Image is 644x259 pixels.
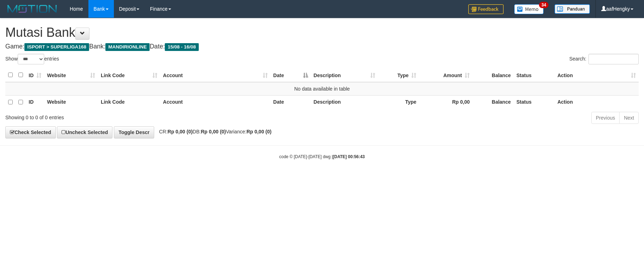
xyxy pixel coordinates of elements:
a: Previous [591,112,620,124]
label: Search: [569,54,639,64]
h1: Mutasi Bank [5,25,639,40]
th: Action: activate to sort column ascending [555,68,639,82]
th: Date: activate to sort column descending [271,68,311,82]
th: Date [271,95,311,109]
th: Website [44,95,98,109]
strong: Rp 0,00 (0) [168,129,193,134]
th: Rp 0,00 [419,95,472,109]
img: MOTION_logo.png [5,4,59,14]
strong: Rp 0,00 (0) [246,129,272,134]
th: Balance [472,95,514,109]
select: Showentries [18,54,44,64]
td: No data available in table [5,82,639,96]
img: Feedback.jpg [468,4,504,14]
span: ISPORT > SUPERLIGA168 [24,43,89,51]
th: Description [311,95,378,109]
a: Toggle Descr [114,126,154,138]
th: Status [514,95,555,109]
th: Account: activate to sort column ascending [160,68,271,82]
strong: Rp 0,00 (0) [201,129,226,134]
strong: [DATE] 00:56:43 [333,154,365,159]
th: Balance [472,68,514,82]
a: Uncheck Selected [57,126,112,138]
input: Search: [588,54,639,64]
a: Check Selected [5,126,56,138]
img: Button%20Memo.svg [514,4,544,14]
span: MANDIRIONLINE [105,43,150,51]
th: ID [26,95,44,109]
th: ID: activate to sort column ascending [26,68,44,82]
th: Type [378,95,419,109]
th: Action [555,95,639,109]
span: CR: DB: Variance: [156,129,272,134]
span: 34 [539,2,549,8]
th: Status [514,68,555,82]
h4: Game: Bank: Date: [5,43,639,50]
th: Link Code [98,95,160,109]
th: Type: activate to sort column ascending [378,68,419,82]
th: Link Code: activate to sort column ascending [98,68,160,82]
th: Description: activate to sort column ascending [311,68,378,82]
label: Show entries [5,54,59,64]
img: panduan.png [555,4,590,14]
small: code © [DATE]-[DATE] dwg | [279,154,365,159]
th: Amount: activate to sort column ascending [419,68,472,82]
th: Website: activate to sort column ascending [44,68,98,82]
div: Showing 0 to 0 of 0 entries [5,111,263,121]
span: 15/08 - 16/08 [165,43,199,51]
a: Next [619,112,639,124]
th: Account [160,95,271,109]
